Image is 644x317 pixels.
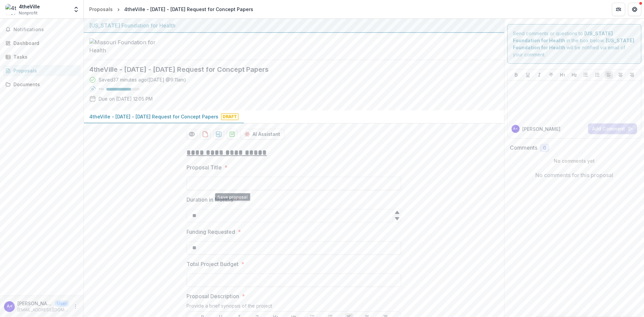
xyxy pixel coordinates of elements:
[99,95,153,102] p: Due on [DATE] 12:05 PM
[89,113,218,120] p: 4theVille - [DATE] - [DATE] Request for Concept Papers
[513,127,518,130] div: Aaron Williams <4thevillestl@gmail.com>
[221,113,238,120] span: Draft
[186,303,401,311] div: Provide a brief synopsis of the project
[240,129,284,140] button: AI Assistant
[507,24,642,64] div: Send comments or questions to in the box below. will be notified via email of your comment.
[87,4,256,14] nav: breadcrumb
[89,6,113,13] div: Proposals
[588,123,637,134] button: Add Comment
[3,24,81,35] button: Notifications
[3,38,81,49] a: Dashboard
[510,157,639,164] p: No comments yet
[227,129,237,140] button: download-proposal
[99,76,186,83] div: Saved 37 minutes ago ( [DATE] @ 9:11am )
[13,40,75,47] div: Dashboard
[99,87,104,92] p: 73 %
[186,163,222,171] p: Proposal Title
[3,65,81,76] a: Proposals
[186,196,233,204] p: Duration in Months
[186,228,235,236] p: Funding Requested
[19,3,40,10] div: 4theVille
[19,10,38,16] span: Nonprofit
[616,71,625,79] button: Align Center
[89,38,156,54] img: Missouri Foundation for Health
[71,3,81,16] button: Open entity switcher
[3,51,81,62] a: Tasks
[186,260,238,268] p: Total Project Budget
[3,79,81,90] a: Documents
[570,71,578,79] button: Heading 2
[7,304,12,309] div: Aaron Williams <4thevillestl@gmail.com>
[200,129,211,140] button: download-proposal
[535,71,543,79] button: Italicize
[89,65,488,73] h2: 4theVille - [DATE] - [DATE] Request for Concept Papers
[593,71,601,79] button: Ordered List
[124,6,253,13] div: 4theVille - [DATE] - [DATE] Request for Concept Papers
[628,3,641,16] button: Get Help
[512,71,520,79] button: Bold
[524,71,532,79] button: Underline
[13,67,75,74] div: Proposals
[17,300,52,307] p: [PERSON_NAME] <[EMAIL_ADDRESS][DOMAIN_NAME]>
[55,301,69,307] p: User
[186,292,239,300] p: Proposal Description
[13,27,78,33] span: Notifications
[17,307,69,313] p: [EMAIL_ADDRESS][DOMAIN_NAME]
[71,303,79,311] button: More
[510,145,537,151] h2: Comments
[628,71,636,79] button: Align Right
[582,71,590,79] button: Bullet List
[547,71,555,79] button: Strike
[13,53,75,60] div: Tasks
[87,4,115,14] a: Proposals
[605,71,613,79] button: Align Left
[13,81,75,88] div: Documents
[558,71,567,79] button: Heading 1
[612,3,625,16] button: Partners
[89,21,499,30] div: [US_STATE] Foundation for Health
[5,4,16,15] img: 4theVille
[213,129,224,140] button: download-proposal
[522,125,560,133] p: [PERSON_NAME]
[186,129,197,140] button: Preview 1f68b3fd-be29-47f5-9472-8423fad6f4ad-0.pdf
[543,145,546,151] span: 0
[535,171,613,179] p: No comments for this proposal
